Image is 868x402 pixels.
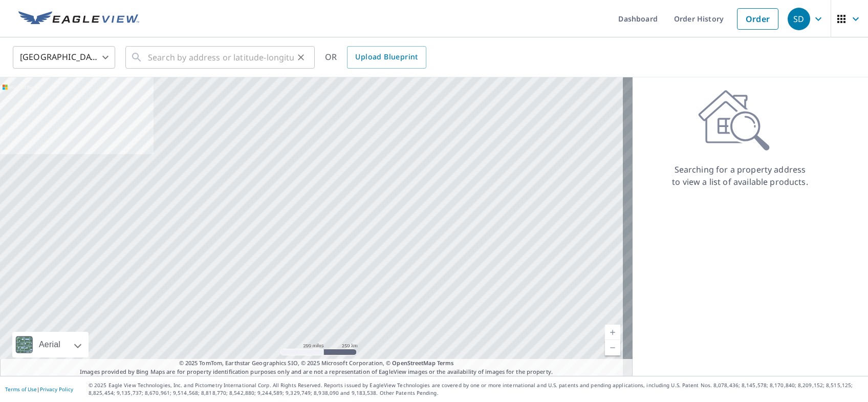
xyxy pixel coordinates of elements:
span: © 2025 TomTom, Earthstar Geographics SIO, © 2025 Microsoft Corporation, © [179,359,454,368]
a: Privacy Policy [40,386,73,393]
button: Clear [294,50,308,65]
div: Aerial [36,332,63,357]
p: Searching for a property address to view a list of available products. [671,163,809,188]
a: Terms [437,359,454,367]
input: Search by address or latitude-longitude [148,43,294,72]
div: OR [325,46,426,69]
div: Aerial [12,332,89,357]
div: [GEOGRAPHIC_DATA] [13,43,115,72]
span: Upload Blueprint [355,51,418,64]
a: Order [737,8,778,30]
img: EV Logo [18,11,139,27]
p: © 2025 Eagle View Technologies, Inc. and Pictometry International Corp. All Rights Reserved. Repo... [89,382,863,397]
a: Terms of Use [5,386,37,393]
a: Upload Blueprint [347,46,426,69]
p: | [5,386,73,392]
a: OpenStreetMap [392,359,435,367]
a: Current Level 5, Zoom Out [605,340,620,355]
a: Current Level 5, Zoom In [605,325,620,340]
div: SD [788,8,810,30]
